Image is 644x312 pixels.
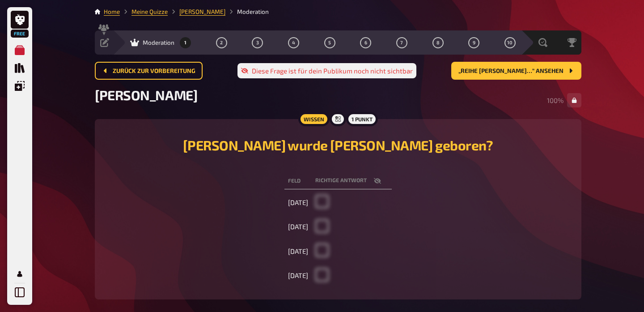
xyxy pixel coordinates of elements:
[106,137,571,153] h2: [PERSON_NAME] wurde [PERSON_NAME] geboren?
[507,40,513,45] span: 10
[547,96,563,104] span: 100 %
[286,35,301,50] button: 4
[503,35,517,50] button: 10
[104,7,120,16] li: Home
[467,35,481,50] button: 9
[11,59,29,77] a: Quiz Sammlung
[292,40,295,45] span: 4
[220,40,223,45] span: 2
[95,87,197,103] span: [PERSON_NAME]
[237,63,416,78] div: Diese Frage ist für dein Publikum noch nicht sichtbar
[95,62,203,80] button: Zurück zur Vorbereitung
[364,40,367,45] span: 6
[11,41,29,59] a: Meine Quizze
[11,77,29,95] a: Einblendungen
[400,40,403,45] span: 7
[284,216,312,239] td: [DATE]
[131,8,168,15] a: Meine Quizze
[12,31,28,36] span: Free
[256,40,259,45] span: 3
[359,35,373,50] button: 6
[214,35,229,50] button: 2
[458,68,563,74] span: „Reihe [PERSON_NAME]…“ ansehen
[11,265,29,283] a: Mein Konto
[298,112,330,126] div: Wissen
[451,62,581,80] button: „Reihe Rudis Wohnorte…“ ansehen
[346,112,378,126] div: 1 Punkt
[104,8,120,15] a: Home
[322,35,337,50] button: 5
[168,7,225,16] li: Rudi - Quiz
[184,40,186,45] span: 1
[120,7,168,16] li: Meine Quizze
[436,40,440,45] span: 8
[394,35,409,50] button: 7
[312,173,392,189] th: Richtige Antwort
[143,39,174,46] span: Moderation
[113,68,195,74] span: Zurück zur Vorbereitung
[178,35,193,50] button: 1
[284,173,312,189] th: Feld
[431,35,445,50] button: 8
[179,8,225,15] a: [PERSON_NAME]
[473,40,475,45] span: 9
[284,240,312,263] td: [DATE]
[284,265,312,287] td: [DATE]
[225,7,269,16] li: Moderation
[284,191,312,214] td: [DATE]
[328,40,331,45] span: 5
[250,35,265,50] button: 3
